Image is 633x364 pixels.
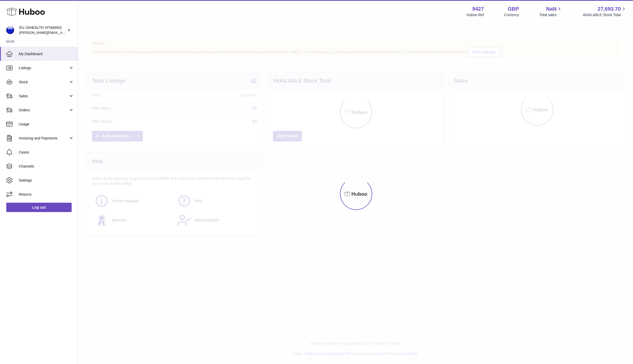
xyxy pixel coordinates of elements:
[19,178,74,183] span: Settings
[467,12,484,17] div: Huboo Ref
[539,12,562,17] span: Total sales
[539,5,562,17] a: NaN Total sales
[504,12,519,17] div: Currency
[19,136,69,141] span: Invoicing and Payments
[598,5,621,12] span: 27,693.70
[472,5,484,12] strong: 9427
[6,203,72,212] a: Log out
[583,5,627,17] a: 27,693.70 AVAILABLE Stock Total
[19,108,69,113] span: Orders
[19,150,74,155] span: Cases
[19,66,69,71] span: Listings
[546,5,556,12] span: NaN
[19,52,74,56] span: My Dashboard
[583,12,627,17] span: AVAILABLE Stock Total
[19,164,74,169] span: Channels
[19,122,74,127] span: Usage
[19,80,69,85] span: Stock
[6,26,14,34] img: laura@jessicasepel.com
[19,25,66,35] div: EU JSHEALTH VITAMINS
[508,5,519,12] strong: GBP
[19,30,104,35] span: [PERSON_NAME][EMAIL_ADDRESS][DOMAIN_NAME]
[19,94,69,99] span: Sales
[19,192,74,197] span: Returns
